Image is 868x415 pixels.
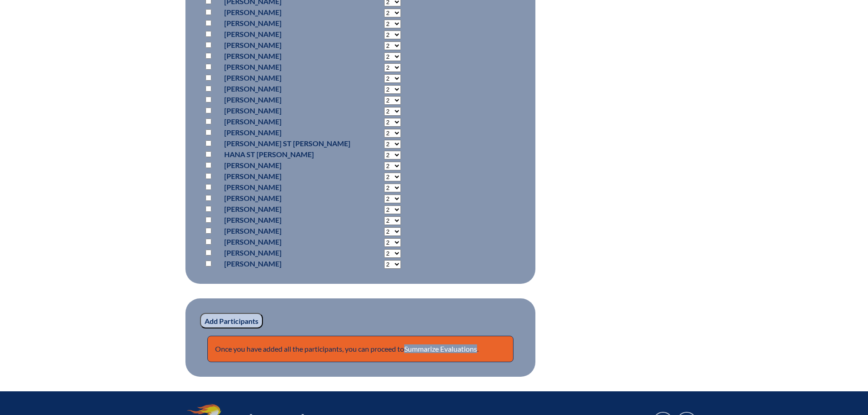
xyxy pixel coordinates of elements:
p: [PERSON_NAME] [224,225,350,236]
p: [PERSON_NAME] [224,247,350,258]
input: Add Participants [200,313,263,328]
p: [PERSON_NAME] [224,40,350,51]
p: [PERSON_NAME] [224,160,350,171]
p: [PERSON_NAME] [224,61,350,72]
a: Summarize Evaluations [404,344,477,353]
p: [PERSON_NAME] [224,215,350,225]
p: [PERSON_NAME] [224,171,350,182]
p: [PERSON_NAME] St [PERSON_NAME] [224,138,350,149]
p: [PERSON_NAME] [224,182,350,193]
p: [PERSON_NAME] [224,258,350,269]
p: [PERSON_NAME] [224,127,350,138]
p: [PERSON_NAME] [224,116,350,127]
p: [PERSON_NAME] [224,51,350,61]
p: [PERSON_NAME] [224,7,350,18]
p: [PERSON_NAME] [224,83,350,94]
p: [PERSON_NAME] [224,72,350,83]
p: [PERSON_NAME] [224,236,350,247]
p: [PERSON_NAME] [224,18,350,29]
p: [PERSON_NAME] [224,94,350,105]
p: Once you have added all the participants, you can proceed to . [207,336,514,362]
p: [PERSON_NAME] [224,105,350,116]
p: Hana St [PERSON_NAME] [224,149,350,160]
p: [PERSON_NAME] [224,193,350,204]
p: [PERSON_NAME] [224,29,350,40]
p: [PERSON_NAME] [224,204,350,215]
